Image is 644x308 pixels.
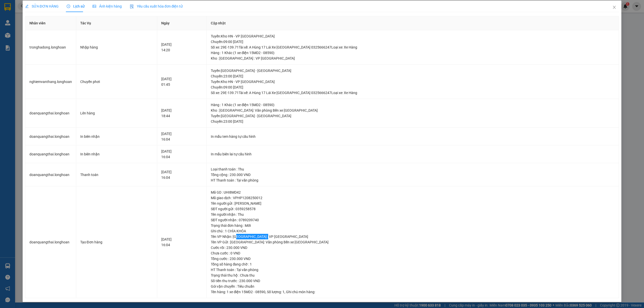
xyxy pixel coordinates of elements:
[211,223,615,228] div: Trạng thái đơn hàng : Mới
[67,5,70,8] span: clock-circle
[25,4,59,8] span: SỬA ĐƠN HÀNG
[76,16,157,30] th: Tác Vụ
[80,239,153,245] div: Tạo Đơn hàng
[211,108,615,113] div: Kho : [GEOGRAPHIC_DATA]: Văn phòng Bến xe [GEOGRAPHIC_DATA]
[211,68,615,79] div: Tuyến : [GEOGRAPHIC_DATA] - [GEOGRAPHIC_DATA] Chuyến: 23:00 [DATE]
[211,273,615,278] div: Trạng thái thu hộ : Chưa thu
[211,50,615,56] div: Hàng : 1 Khác (1 xe điện 15MD2 - 08590)
[80,151,153,157] div: In biên nhận
[130,4,183,8] span: Yêu cầu xuất hóa đơn điện tử
[211,201,615,206] div: Tên người gửi : [PERSON_NAME]
[25,145,76,163] td: doanquangthai.longhoan
[25,5,29,8] span: edit
[211,102,615,108] div: Hàng : 1 Khác (1 xe điện 15MD2 - 08590)
[211,134,615,139] div: In mẫu tem hàng tự cấu hình
[211,151,615,157] div: In mẫu biên lai tự cấu hình
[211,267,615,273] div: HT Thanh toán : Tại văn phòng
[25,99,76,128] td: doanquangthai.longhoan
[25,163,76,187] td: doanquangthai.longhoan
[25,30,76,65] td: tronghadong.longhoan
[80,110,153,116] div: Lên hàng
[211,56,615,61] div: Kho : [GEOGRAPHIC_DATA] : VP [GEOGRAPHIC_DATA]
[161,237,203,248] div: [DATE] 16:04
[211,166,615,172] div: Loại thanh toán : Thu
[283,290,285,294] span: 1
[211,228,615,234] div: Ghi chú : 1 CHÌA KHÓA
[612,5,616,9] span: close
[161,149,203,160] div: [DATE] 16:04
[130,5,134,9] img: icon
[161,108,203,119] div: [DATE] 18:44
[80,45,153,50] div: Nhập hàng
[80,172,153,178] div: Thanh toán
[211,190,615,195] div: Mã GD : UHI8MD42
[25,128,76,146] td: doanquangthai.longhoan
[93,5,96,8] span: picture
[80,79,153,84] div: Chuyển phơi
[211,217,615,223] div: SĐT người nhận : 0789209740
[211,212,615,217] div: Tên người nhận : Thu
[211,172,615,178] div: Tổng cộng : 230.000 VND
[211,206,615,212] div: SĐT người gửi : 0359258578
[161,131,203,142] div: [DATE] 16:04
[211,256,615,261] div: Tổng cước : 230.000 VND
[211,261,615,267] div: Tổng số hàng đang chờ : 1
[157,16,207,30] th: Ngày
[211,289,615,295] div: Tên hàng: , Số lượng: , Ghi chú món hàng:
[211,113,615,124] div: Tuyến : [GEOGRAPHIC_DATA] - [GEOGRAPHIC_DATA] Chuyến: 23:00 [DATE]
[211,234,615,239] div: Tên VP Nhận: [GEOGRAPHIC_DATA] : VP [GEOGRAPHIC_DATA]
[67,4,85,8] span: Lịch sử
[227,290,265,294] span: 1 xe điện 15MD2 - 08590
[211,250,615,256] div: Chưa cước : 0 VND
[211,245,615,250] div: Cước rồi : 230.000 VND
[93,4,122,8] span: Ảnh kiện hàng
[80,134,153,139] div: In biên nhận
[161,76,203,87] div: [DATE] 01:45
[25,65,76,99] td: nghiemvanthang.longhoan
[211,284,615,289] div: Gói vận chuyển : Tiêu chuẩn
[607,1,621,15] button: Close
[161,42,203,53] div: [DATE] 14:20
[211,79,615,96] div: Tuyến : Kho HN - VP [GEOGRAPHIC_DATA] Chuyến: 09:00 [DATE] Số xe: 29E-139.71 Tài xế: A Hùng 17 Lá...
[161,169,203,180] div: [DATE] 16:04
[211,239,615,245] div: Tên VP Gửi : [GEOGRAPHIC_DATA]: Văn phòng Bến xe [GEOGRAPHIC_DATA]
[211,178,615,183] div: HT Thanh toán : Tại văn phòng
[211,33,615,50] div: Tuyến : Kho HN - VP [GEOGRAPHIC_DATA] Chuyến: 09:00 [DATE] Số xe: 29E-139.71 Tài xế: A Hùng 17 Lá...
[25,16,76,30] th: Nhân viên
[25,186,76,298] td: doanquangthai.longhoan
[211,195,615,201] div: Mã giao dịch : VPHP1208250012
[211,278,615,284] div: Số tiền thu trước : 230.000 VND
[207,16,619,30] th: Cập nhật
